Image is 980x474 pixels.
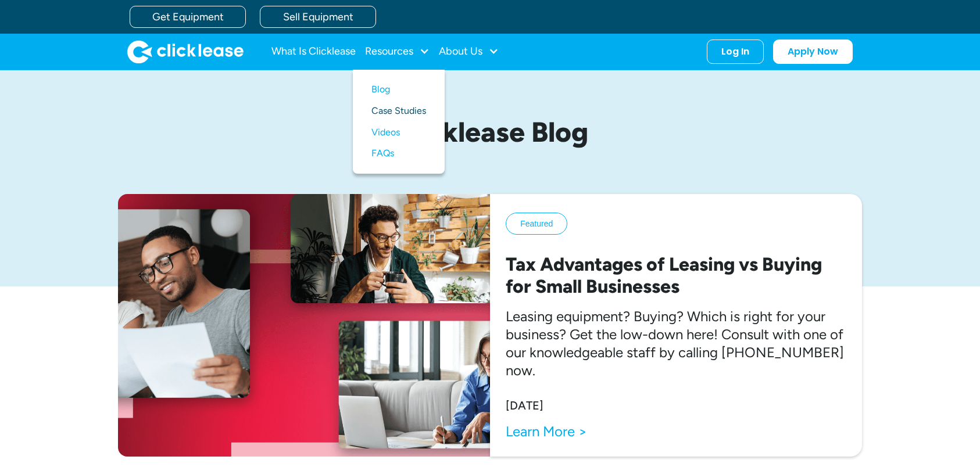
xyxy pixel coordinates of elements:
[506,307,846,380] p: Leasing equipment? Buying? Which is right for your business? Get the low-down here! Consult with ...
[371,122,426,143] a: Videos
[721,46,749,58] div: Log In
[506,422,587,440] a: Learn More >
[371,143,426,164] a: FAQs
[127,40,244,63] img: Clicklease logo
[365,40,430,63] div: Resources
[130,6,246,28] a: Get Equipment
[371,79,426,100] a: Blog
[520,218,553,229] div: Featured
[439,40,499,63] div: About Us
[773,39,853,64] a: Apply Now
[353,70,445,174] nav: Resources
[127,40,244,63] a: home
[217,117,763,148] h1: Clicklease Blog
[260,6,376,28] a: Sell Equipment
[371,100,426,122] a: Case Studies
[271,40,356,63] a: What Is Clicklease
[506,253,846,298] h2: Tax Advantages of Leasing vs Buying for Small Businesses
[506,398,543,413] div: [DATE]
